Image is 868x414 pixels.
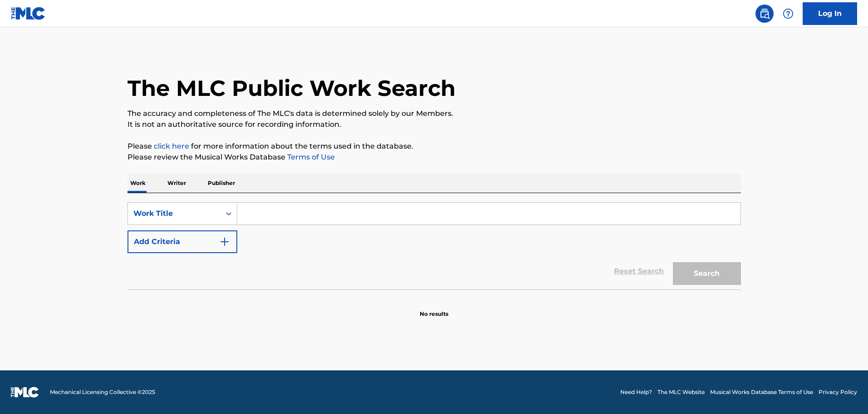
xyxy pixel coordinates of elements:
[133,208,215,219] div: Work Title
[128,152,741,163] p: Please review the Musical Works Database
[128,174,148,193] p: Work
[783,8,794,19] img: help
[128,230,237,253] button: Add Criteria
[50,388,155,396] span: Mechanical Licensing Collective © 2025
[205,174,238,193] p: Publisher
[219,236,230,247] img: 9d2ae6d4665cec9f34b9.svg
[657,388,705,396] a: The MLC Website
[620,388,652,396] a: Need Help?
[11,7,46,20] img: MLC Logo
[128,75,456,102] h1: The MLC Public Work Search
[779,5,797,23] div: Help
[759,8,770,19] img: search
[755,5,774,23] a: Public Search
[803,2,857,25] a: Log In
[285,153,335,161] a: Terms of Use
[154,142,189,150] a: click here
[710,388,813,396] a: Musical Works Database Terms of Use
[128,119,741,130] p: It is not an authoritative source for recording information.
[128,141,741,152] p: Please for more information about the terms used in the database.
[128,202,741,289] form: Search Form
[819,388,857,396] a: Privacy Policy
[165,174,189,193] p: Writer
[420,299,448,318] p: No results
[128,108,741,119] p: The accuracy and completeness of The MLC's data is determined solely by our Members.
[11,387,39,398] img: logo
